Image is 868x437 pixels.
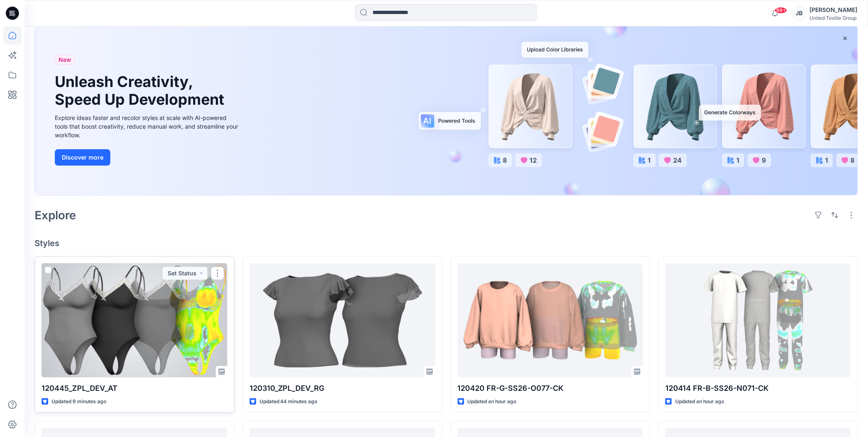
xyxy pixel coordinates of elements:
[55,149,240,166] a: Discover more
[55,73,228,108] h1: Unleash Creativity, Speed Up Development
[51,397,106,406] p: Updated 9 minutes ago
[458,383,643,394] p: 120420 FR-G-SS26-O077-CK
[260,397,318,406] p: Updated 44 minutes ago
[775,7,787,14] span: 99+
[458,263,643,378] a: 120420 FR-G-SS26-O077-CK
[468,397,517,406] p: Updated an hour ago
[810,15,858,21] div: United Textile Group
[42,383,227,394] p: 120445_ZPL_DEV_AT
[792,6,807,21] div: JB
[58,55,71,65] span: New
[665,383,851,394] p: 120414 FR-B-SS26-N071-CK
[665,263,851,378] a: 120414 FR-B-SS26-N071-CK
[810,5,858,15] div: [PERSON_NAME]
[55,149,110,166] button: Discover more
[35,238,858,248] h4: Styles
[675,397,724,406] p: Updated an hour ago
[42,263,227,378] a: 120445_ZPL_DEV_AT
[35,209,76,222] h2: Explore
[55,113,240,139] div: Explore ideas faster and recolor styles at scale with AI-powered tools that boost creativity, red...
[250,383,435,394] p: 120310_ZPL_DEV_RG
[250,263,435,378] a: 120310_ZPL_DEV_RG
